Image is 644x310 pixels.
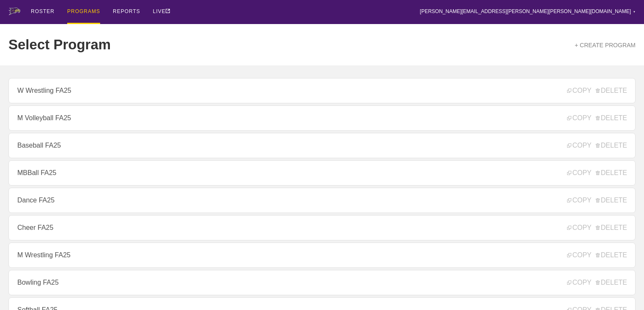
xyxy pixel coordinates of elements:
a: + CREATE PROGRAM [575,42,636,49]
span: COPY [567,142,591,149]
span: COPY [567,197,591,204]
span: COPY [567,114,591,122]
a: Dance FA25 [8,188,636,213]
img: logo [8,8,20,15]
span: DELETE [596,197,627,204]
a: Cheer FA25 [8,215,636,240]
span: DELETE [596,114,627,122]
iframe: Chat Widget [492,213,644,310]
span: DELETE [596,142,627,149]
span: COPY [567,87,591,94]
a: MBBall FA25 [8,160,636,186]
a: M Volleyball FA25 [8,105,636,131]
a: Baseball FA25 [8,133,636,158]
a: M Wrestling FA25 [8,243,636,268]
a: W Wrestling FA25 [8,78,636,103]
span: COPY [567,169,591,177]
span: DELETE [596,87,627,94]
span: DELETE [596,169,627,177]
div: ▼ [633,9,636,14]
a: Bowling FA25 [8,270,636,295]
